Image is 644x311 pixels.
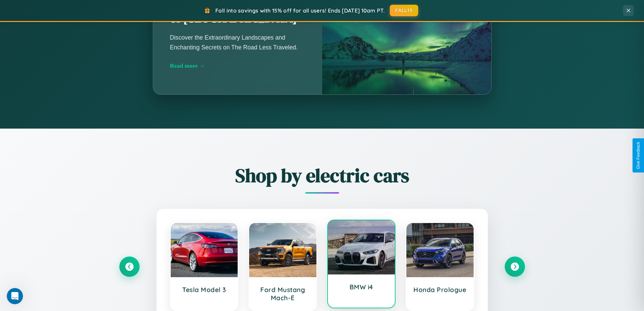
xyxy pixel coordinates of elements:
span: Fall into savings with 15% off for all users! Ends [DATE] 10am PT. [215,7,385,14]
div: Give Feedback [636,142,641,169]
p: Discover the Extraordinary Landscapes and Enchanting Secrets on The Road Less Traveled. [170,33,305,52]
h3: Tesla Model 3 [177,286,231,294]
h2: Shop by electric cars [119,162,525,188]
h3: BMW i4 [335,283,388,291]
button: FALL15 [390,5,418,16]
div: Read more → [170,62,305,69]
iframe: Intercom live chat [7,288,23,304]
h3: Honda Prologue [413,286,467,294]
h3: Ford Mustang Mach-E [256,286,310,302]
